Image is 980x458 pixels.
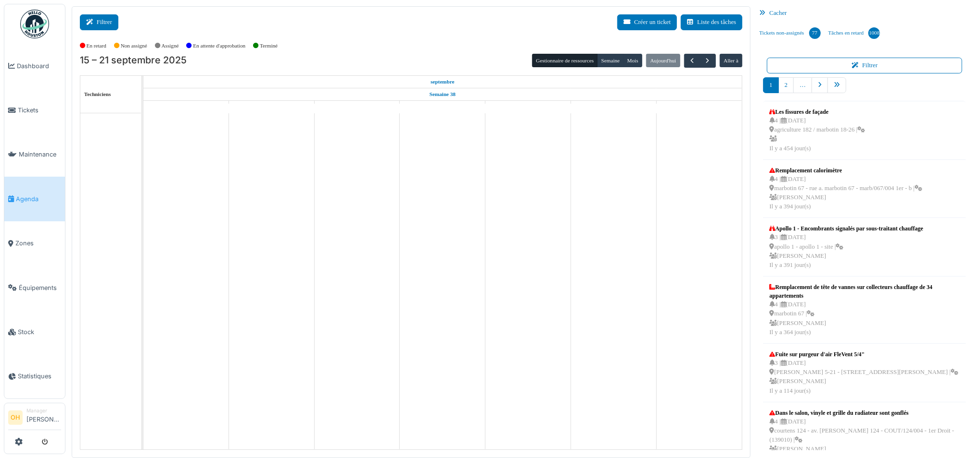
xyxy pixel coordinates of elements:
[15,239,61,248] span: Zones
[346,101,368,113] a: 17 septembre 2025
[769,116,865,153] div: 4 | [DATE] agriculture 182 / marbotin 18-26 | Il y a 454 jour(s)
[260,42,278,50] label: Terminé
[684,54,700,68] button: Précédent
[18,372,61,381] span: Statistiques
[825,20,884,46] a: Tâches en retard
[26,407,61,414] div: Manager
[597,54,624,67] button: Semaine
[162,42,179,50] label: Assigné
[767,164,925,214] a: Remplacement calorimètre 4 |[DATE] marbotin 67 - rue a. marbotin 67 - marb/067/004 1er - b | [PER...
[428,76,457,88] a: 15 septembre 2025
[4,265,65,310] a: Équipements
[763,77,966,101] nav: pager
[4,88,65,132] a: Tickets
[767,280,962,339] a: Remplacement de tête de vannes sur collecteurs chauffage de 34 appartements 4 |[DATE] marbotin 67...
[18,106,61,115] span: Tickets
[84,91,111,97] span: Techniciens
[778,77,794,93] a: 2
[26,407,61,428] li: [PERSON_NAME]
[193,42,245,50] label: En attente d'approbation
[8,410,23,425] li: OH
[19,150,61,159] span: Maintenance
[769,233,923,270] div: 3 | [DATE] apollo 1 - apollo 1 - site | [PERSON_NAME] Il y a 391 jour(s)
[518,101,539,113] a: 19 septembre 2025
[4,354,65,398] a: Statistiques
[532,54,598,67] button: Gestionnaire de ressources
[767,58,962,73] button: Filtrer
[646,54,680,67] button: Aujourd'hui
[769,350,958,359] div: Fuite sur purgeur d'air FleVent 5/4"
[80,55,187,66] h2: 15 – 21 septembre 2025
[767,105,867,156] a: Les fissures de façade 4 |[DATE] agriculture 182 / marbotin 18-26 | Il y a 454 jour(s)
[8,407,61,430] a: OH Manager[PERSON_NAME]
[80,14,118,30] button: Filtrer
[769,175,922,212] div: 4 | [DATE] marbotin 67 - rue a. marbotin 67 - marb/067/004 1er - b | [PERSON_NAME] Il y a 394 jou...
[769,166,922,175] div: Remplacement calorimètre
[769,108,865,116] div: Les fissures de façade
[769,300,960,337] div: 4 | [DATE] marbotin 67 | [PERSON_NAME] Il y a 364 jour(s)
[767,348,961,398] a: Fuite sur purgeur d'air FleVent 5/4" 3 |[DATE] [PERSON_NAME] 5-21 - [STREET_ADDRESS][PERSON_NAME]...
[87,42,106,50] label: En retard
[617,14,677,30] button: Créer un ticket
[688,101,710,113] a: 21 septembre 2025
[769,359,958,396] div: 3 | [DATE] [PERSON_NAME] 5-21 - [STREET_ADDRESS][PERSON_NAME] | [PERSON_NAME] Il y a 114 jour(s)
[16,194,61,204] span: Agenda
[769,224,923,233] div: Apollo 1 - Encombrants signalés par sous-traitant chauffage
[700,54,715,68] button: Suivant
[769,283,960,300] div: Remplacement de tête de vannes sur collecteurs chauffage de 34 appartements
[681,14,742,30] button: Liste des tâches
[793,77,812,93] a: …
[767,222,925,272] a: Apollo 1 - Encombrants signalés par sous-traitant chauffage 3 |[DATE] apollo 1 - apollo 1 - site ...
[769,409,960,417] div: Dans le salon, vinyle et grille du radiateur sont gonflés
[4,310,65,354] a: Stock
[763,77,778,93] a: 1
[868,27,880,39] div: 1008
[4,177,65,221] a: Agenda
[755,20,824,46] a: Tickets non-assignés
[4,44,65,88] a: Dashboard
[602,101,624,113] a: 20 septembre 2025
[433,101,453,113] a: 18 septembre 2025
[260,101,283,113] a: 16 septembre 2025
[624,54,643,67] button: Mois
[17,61,61,71] span: Dashboard
[4,221,65,265] a: Zones
[427,88,458,100] a: Semaine 38
[4,133,65,177] a: Maintenance
[19,283,61,292] span: Équipements
[176,101,196,113] a: 15 septembre 2025
[720,54,742,67] button: Aller à
[20,10,49,38] img: Badge_color-CXgf-gQk.svg
[809,27,821,39] div: 77
[18,327,61,337] span: Stock
[755,6,974,20] div: Cacher
[121,42,147,50] label: Non assigné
